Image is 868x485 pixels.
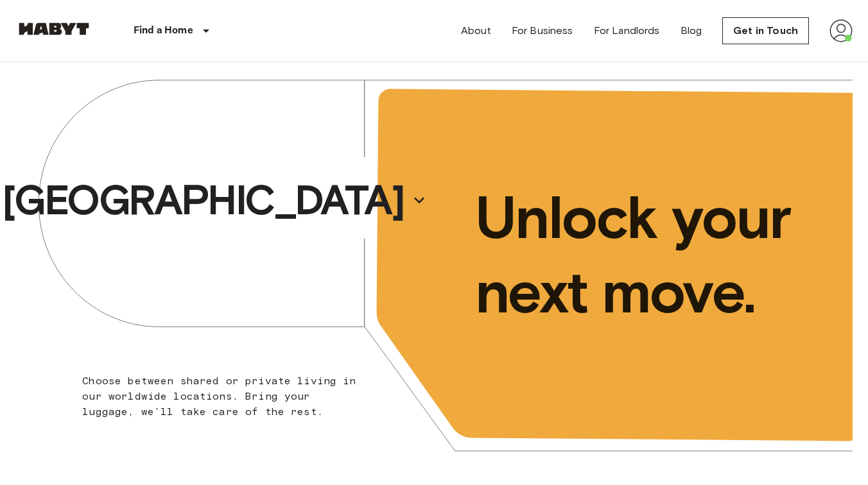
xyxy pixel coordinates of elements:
a: Blog [681,23,702,38]
a: For Landlords [594,23,660,38]
img: avatar [829,19,853,42]
p: [GEOGRAPHIC_DATA] [2,174,404,226]
a: Get in Touch [722,17,809,44]
a: About [461,23,491,38]
a: For Business [512,23,573,38]
p: Choose between shared or private living in our worldwide locations. Bring your luggage, we'll tak... [82,373,358,420]
p: Find a Home [134,23,193,38]
p: Unlock your next move. [475,180,832,329]
img: Habyt [15,22,92,35]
